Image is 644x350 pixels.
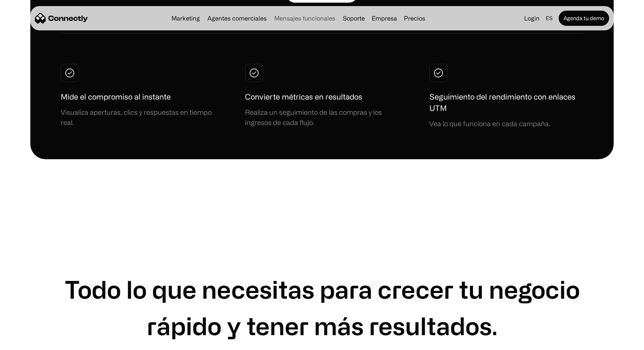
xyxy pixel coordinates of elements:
[429,119,550,129] div: Vea lo que funciona en cada campaña.
[401,15,428,21] a: Precios
[372,13,397,24] div: Empresa
[61,91,171,103] h1: Mide el compromiso al instante
[168,15,203,21] a: Marketing
[559,11,609,26] a: Agenda tu demo
[61,107,215,128] div: Visualiza aperturas, clics y respuestas en tiempo real.
[61,271,583,344] h1: Todo lo que necesitas para crecer tu negocio rápido y tener más resultados.
[204,15,270,21] a: Agentes comerciales
[245,107,399,128] div: Realiza un seguimiento de las compras y los ingresos de cada flujo.
[521,13,543,24] a: Login
[245,91,362,103] h1: Convierte métricas en resultados
[546,13,553,24] div: es
[340,15,368,21] a: Soporte
[369,13,399,24] div: Empresa
[543,13,557,24] div: es
[15,337,46,347] ul: Language list
[8,336,46,347] aside: Language selected: Español
[429,91,583,114] h1: Seguimiento del rendimiento con enlaces UTM
[35,13,88,24] a: home
[271,15,338,21] a: Mensajes funcionales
